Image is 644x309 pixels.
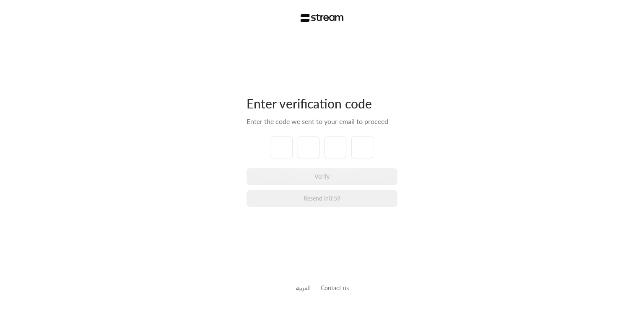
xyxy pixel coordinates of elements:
[247,95,397,111] div: Enter verification code
[321,283,349,292] button: Contact us
[321,284,349,291] a: Contact us
[247,116,397,126] div: Enter the code we sent to your email to proceed
[301,14,344,22] img: Stream Logo
[296,280,311,296] a: العربية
